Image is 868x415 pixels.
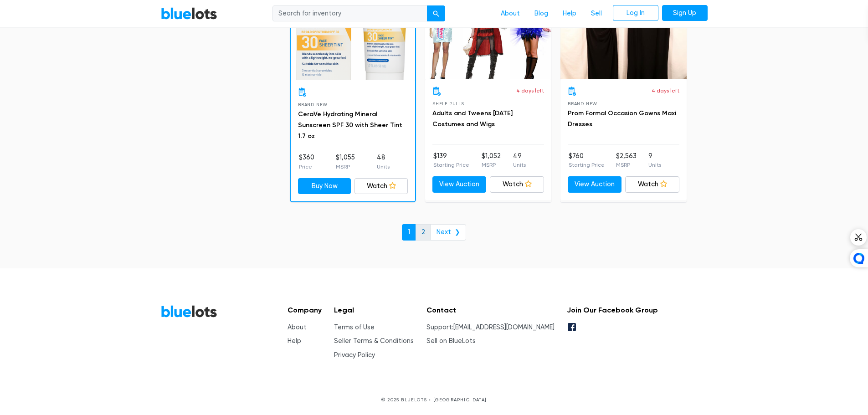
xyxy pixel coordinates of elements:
[516,87,544,95] p: 4 days left
[161,396,708,403] p: © 2025 BLUELOTS • [GEOGRAPHIC_DATA]
[433,151,469,169] li: $139
[377,163,390,171] p: Units
[354,178,408,195] a: Watch
[402,224,416,241] a: 1
[648,161,661,169] p: Units
[272,5,427,22] input: Search for inventory
[432,176,487,193] a: View Auction
[288,323,307,331] a: About
[432,101,464,106] span: Shelf Pulls
[568,109,676,128] a: Prom Formal Occasion Gowns Maxi Dresses
[584,5,609,22] a: Sell
[426,306,555,314] h5: Contact
[568,101,597,106] span: Brand New
[336,153,355,171] li: $1,055
[431,224,466,241] a: Next ❯
[616,161,637,169] p: MSRP
[569,151,605,169] li: $760
[161,305,217,318] a: BlueLots
[416,224,431,241] a: 2
[482,161,501,169] p: MSRP
[298,110,402,140] a: CeraVe Hydrating Mineral Sunscreen SPF 30 with Sheer Tint 1.7 oz
[432,109,513,128] a: Adults and Tweens [DATE] Costumes and Wigs
[652,87,679,95] p: 4 days left
[334,323,375,331] a: Terms of Use
[433,161,469,169] p: Starting Price
[334,351,375,359] a: Privacy Policy
[334,337,414,345] a: Seller Terms & Conditions
[662,5,708,21] a: Sign Up
[616,151,637,169] li: $2,563
[490,176,544,193] a: Watch
[336,163,355,171] p: MSRP
[513,161,526,169] p: Units
[555,5,584,22] a: Help
[613,5,658,21] a: Log In
[288,306,322,314] h5: Company
[482,151,501,169] li: $1,052
[299,163,314,171] p: Price
[161,7,217,20] a: BlueLots
[625,176,679,193] a: Watch
[298,178,351,195] a: Buy Now
[426,323,555,333] li: Support:
[513,151,526,169] li: 49
[527,5,555,22] a: Blog
[426,337,476,345] a: Sell on BlueLots
[299,153,314,171] li: $360
[567,306,658,314] h5: Join Our Facebook Group
[298,102,328,107] span: Brand New
[453,323,555,331] a: [EMAIL_ADDRESS][DOMAIN_NAME]
[648,151,661,169] li: 9
[568,176,622,193] a: View Auction
[377,153,390,171] li: 48
[569,161,605,169] p: Starting Price
[493,5,527,22] a: About
[334,306,414,314] h5: Legal
[288,337,301,345] a: Help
